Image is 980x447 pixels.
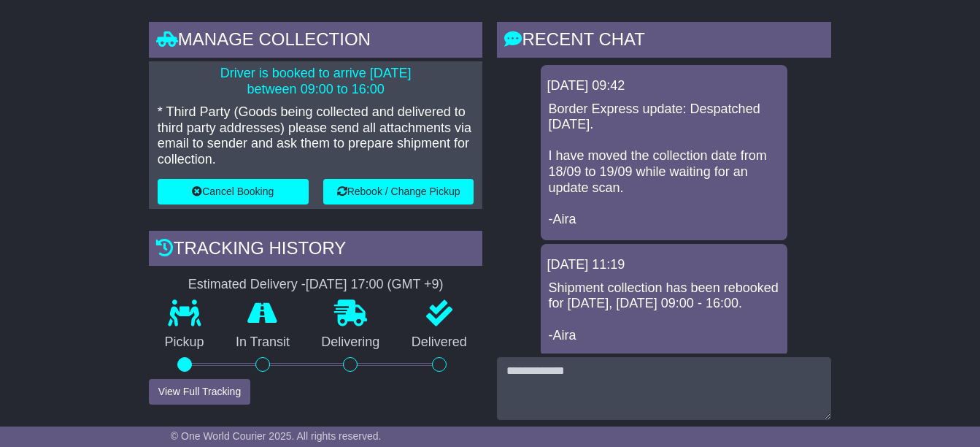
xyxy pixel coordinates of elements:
[149,22,483,61] div: Manage collection
[149,277,483,293] div: Estimated Delivery -
[547,257,782,273] div: [DATE] 11:19
[158,104,474,167] p: * Third Party (Goods being collected and delivered to third party addresses) please send all atta...
[171,430,382,442] span: © One World Courier 2025. All rights reserved.
[547,78,782,94] div: [DATE] 09:42
[396,335,482,351] p: Delivered
[548,102,780,228] p: Border Express update: Despatched [DATE]. I have moved the collection date from 18/09 to 19/09 wh...
[497,22,831,61] div: RECENT CHAT
[149,231,483,270] div: Tracking history
[220,335,305,351] p: In Transit
[306,277,444,293] div: [DATE] 17:00 (GMT +9)
[158,179,309,205] button: Cancel Booking
[158,66,474,97] p: Driver is booked to arrive [DATE] between 09:00 to 16:00
[323,179,474,205] button: Rebook / Change Pickup
[306,335,396,351] p: Delivering
[548,280,780,343] p: Shipment collection has been rebooked for [DATE], [DATE] 09:00 - 16:00. -Aira
[149,335,220,351] p: Pickup
[149,379,250,405] button: View Full Tracking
